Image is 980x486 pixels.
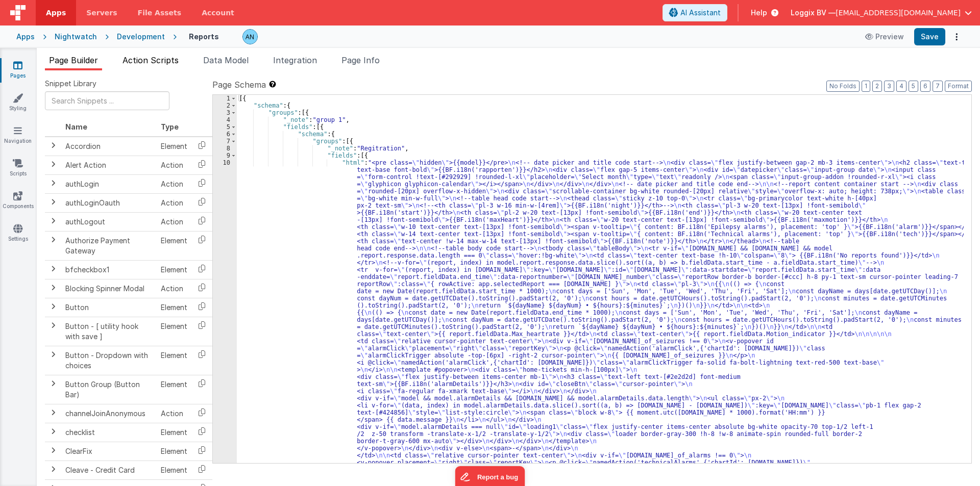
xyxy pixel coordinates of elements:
div: 8 [213,145,237,152]
div: Development [117,32,165,42]
td: Alert Action [61,156,157,174]
td: checklist [61,423,157,442]
td: Blocking Spinner Modal [61,279,157,298]
td: authLogout [61,212,157,231]
button: 3 [884,81,894,92]
td: Element [157,461,191,479]
div: 5 [213,123,237,131]
td: Action [157,279,191,298]
td: Element [157,346,191,375]
td: Action [157,193,191,212]
div: 1 [213,95,237,102]
div: Apps [16,32,35,42]
span: Action Scripts [122,55,179,65]
span: Page Builder [49,55,98,65]
div: 2 [213,102,237,109]
td: Action [157,212,191,231]
h4: Reports [189,33,219,40]
button: Save [914,28,945,45]
button: AI Assistant [663,4,727,21]
span: Loggix BV — [791,8,836,18]
button: 7 [933,81,943,92]
button: No Folds [826,81,860,92]
td: authLoginOauth [61,193,157,212]
td: bfcheckbox1 [61,260,157,279]
span: Type [161,122,179,131]
td: Accordion [61,137,157,156]
td: Element [157,298,191,317]
div: Nightwatch [55,32,97,42]
div: 7 [213,138,237,145]
button: 4 [896,81,906,92]
button: 5 [909,81,918,92]
button: Format [945,81,972,92]
div: 4 [213,116,237,123]
button: Preview [859,29,910,45]
span: Apps [46,8,66,18]
input: Search Snippets ... [45,91,169,110]
td: Element [157,423,191,442]
td: Button [61,298,157,317]
img: f1d78738b441ccf0e1fcb79415a71bae [243,30,257,44]
td: Authorize Payment Gateway [61,231,157,260]
div: 3 [213,109,237,116]
button: 1 [862,81,870,92]
div: 6 [213,131,237,138]
span: AI Assistant [680,8,721,18]
td: Element [157,375,191,404]
button: Options [949,30,964,44]
td: authLogin [61,174,157,193]
td: Button - [ utility hook with save ] [61,317,157,346]
td: Element [157,442,191,461]
span: Servers [86,8,117,18]
td: Element [157,260,191,279]
td: channelJoinAnonymous [61,404,157,423]
td: Button - Dropdown with choices [61,346,157,375]
span: Name [65,122,87,131]
span: Page Info [341,55,380,65]
td: Action [157,404,191,423]
div: 9 [213,152,237,159]
button: 2 [872,81,882,92]
td: ClearFix [61,442,157,461]
span: Snippet Library [45,79,96,89]
td: Cleave - Credit Card [61,461,157,479]
td: Element [157,137,191,156]
button: Loggix BV — [EMAIL_ADDRESS][DOMAIN_NAME] [791,8,972,18]
span: Help [751,8,767,18]
span: Integration [273,55,317,65]
td: Button Group (Button Bar) [61,375,157,404]
span: Page Schema [212,79,266,91]
td: Element [157,231,191,260]
td: Action [157,156,191,174]
span: File Assets [138,8,182,18]
td: Element [157,317,191,346]
td: Action [157,174,191,193]
span: [EMAIL_ADDRESS][DOMAIN_NAME] [836,8,961,18]
span: Data Model [203,55,249,65]
button: 6 [920,81,930,92]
